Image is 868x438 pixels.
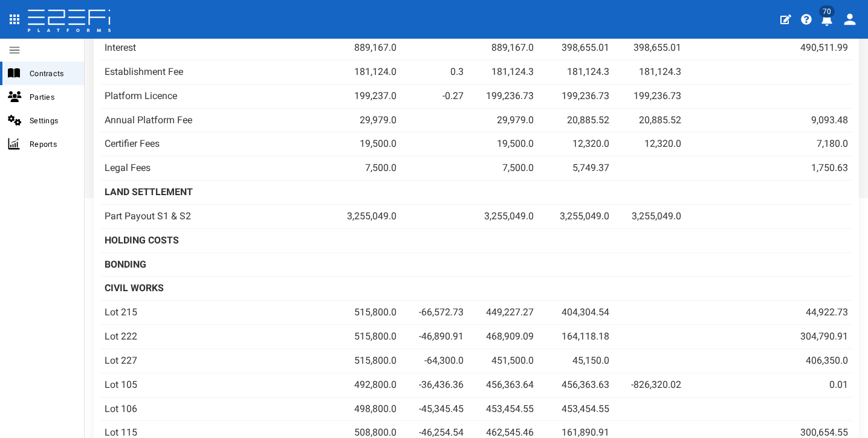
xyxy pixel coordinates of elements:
[322,60,402,84] td: 181,124.0
[401,325,468,349] td: -46,890.91
[468,204,539,228] td: 3,255,049.0
[401,301,468,325] td: -66,572.73
[539,325,614,349] td: 164,118.18
[468,132,539,156] td: 19,500.0
[539,373,614,397] td: 456,363.63
[105,259,146,270] b: BONDING
[539,301,614,325] td: 404,304.54
[614,204,686,228] td: 3,255,049.0
[539,60,614,84] td: 181,124.3
[100,84,322,108] td: Platform Licence
[539,36,614,60] td: 398,655.01
[100,108,322,132] td: Annual Platform Fee
[401,84,468,108] td: -0.27
[100,60,322,84] td: Establishment Fee
[468,156,539,181] td: 7,500.0
[322,397,402,421] td: 498,800.0
[100,156,322,181] td: Legal Fees
[401,60,468,84] td: 0.3
[539,204,614,228] td: 3,255,049.0
[100,132,322,156] td: Certifier Fees
[105,234,179,246] b: HOLDING COSTS
[100,349,322,373] td: Lot 227
[100,301,322,325] td: Lot 215
[539,84,614,108] td: 199,236.73
[30,114,74,127] span: Settings
[745,36,853,60] td: 490,511.99
[745,156,853,181] td: 1,750.63
[614,108,686,132] td: 20,885.52
[614,132,686,156] td: 12,320.0
[322,156,402,181] td: 7,500.0
[614,60,686,84] td: 181,124.3
[322,84,402,108] td: 199,237.0
[100,325,322,349] td: Lot 222
[745,301,853,325] td: 44,922.73
[468,36,539,60] td: 889,167.0
[539,132,614,156] td: 12,320.0
[322,325,402,349] td: 515,800.0
[539,397,614,421] td: 453,454.55
[105,186,193,198] b: LAND SETTLEMENT
[614,84,686,108] td: 199,236.73
[468,84,539,108] td: 199,236.73
[468,325,539,349] td: 468,909.09
[468,397,539,421] td: 453,454.55
[401,373,468,397] td: -36,436.36
[614,373,686,397] td: -826,320.02
[105,282,164,294] b: CIVIL WORKS
[468,301,539,325] td: 449,227.27
[322,204,402,228] td: 3,255,049.0
[401,397,468,421] td: -45,345.45
[401,349,468,373] td: -64,300.0
[539,349,614,373] td: 45,150.0
[322,108,402,132] td: 29,979.0
[100,373,322,397] td: Lot 105
[468,108,539,132] td: 29,979.0
[539,108,614,132] td: 20,885.52
[30,66,74,80] span: Contracts
[614,36,686,60] td: 398,655.01
[539,156,614,181] td: 5,749.37
[745,108,853,132] td: 9,093.48
[30,90,74,104] span: Parties
[745,132,853,156] td: 7,180.0
[322,36,402,60] td: 889,167.0
[100,36,322,60] td: Interest
[322,132,402,156] td: 19,500.0
[100,204,322,228] td: Part Payout S1 & S2
[745,373,853,397] td: 0.01
[322,373,402,397] td: 492,800.0
[100,397,322,421] td: Lot 106
[468,373,539,397] td: 456,363.64
[745,349,853,373] td: 406,350.0
[322,349,402,373] td: 515,800.0
[468,60,539,84] td: 181,124.3
[745,325,853,349] td: 304,790.91
[468,349,539,373] td: 451,500.0
[322,301,402,325] td: 515,800.0
[30,137,74,151] span: Reports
